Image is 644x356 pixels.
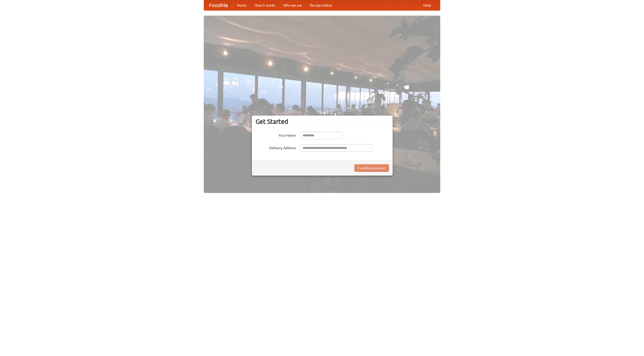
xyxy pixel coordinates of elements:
a: Home [233,0,251,10]
a: Who we are [279,0,306,10]
a: Recipe videos [306,0,336,10]
a: How it works [251,0,279,10]
a: FoodMe [204,0,233,10]
label: Your Name [256,132,296,138]
a: Help [419,0,435,10]
label: Delivery Address [256,144,296,150]
button: Find Restaurants! [354,164,389,172]
h3: Get Started [256,118,389,125]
